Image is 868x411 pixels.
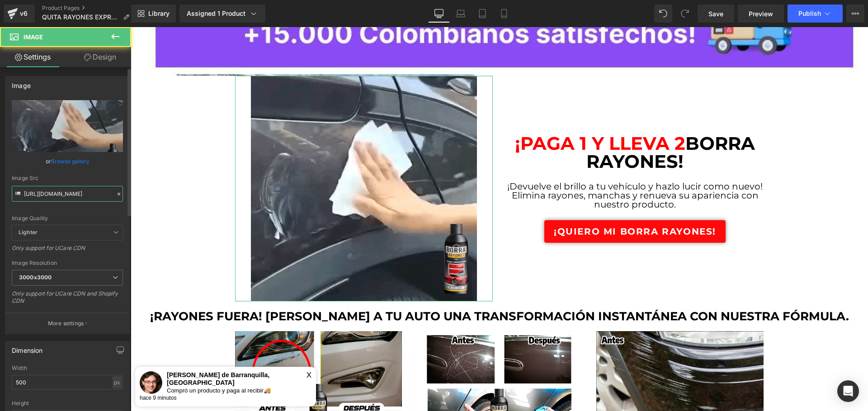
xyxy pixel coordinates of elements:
span: Image [24,33,43,41]
div: [PERSON_NAME] de Barranquilla, [GEOGRAPHIC_DATA] [9,344,181,360]
div: Image Quality [12,215,123,222]
a: ¡QUIERO MI BORRA RAYONES! [414,193,595,216]
div: Image Src [12,175,123,181]
p: ¡Devuelve el brillo a tu vehículo y hazlo lucir como nuevo! Elimina rayones, manchas y renueva su... [376,155,633,182]
div: Only support for UCare CDN and Shopify CDN [12,290,123,310]
div: hace 9 minutos [9,367,181,375]
a: New Library [131,5,176,23]
button: Publish [788,5,843,23]
button: More [846,5,864,23]
div: Open Intercom Messenger [837,380,859,402]
b: 3000x3000 [19,274,52,281]
span: Save [708,9,723,18]
button: More settings [5,313,129,334]
div: Image [12,77,31,89]
span: QUITA RAYONES EXPRESS [42,14,119,21]
div: X [176,344,181,352]
span: ¡PAGA 1 Y LLEVA 2 [384,105,555,127]
a: Tablet [472,5,493,23]
p: More settings [48,319,84,328]
a: Product Pages [42,5,137,12]
a: Design [67,47,133,67]
b: Lighter [19,229,38,236]
div: Height [12,400,123,406]
a: Mobile [493,5,515,23]
div: v6 [18,8,29,19]
input: auto [12,375,123,390]
b: BORRA RAYONES! [384,105,624,145]
div: Dimension [12,342,43,354]
span: Library [148,9,170,18]
span: ¡QUIERO MI BORRA RAYONES! [423,198,585,211]
div: or [12,157,123,166]
button: Undo [654,5,672,23]
div: Only support for UCare CDN [12,245,123,258]
span: Publish [798,10,821,17]
div: Compró un producto y paga al recibir🚚 [9,360,181,367]
a: Desktop [428,5,450,23]
div: px [113,376,122,388]
span: Preview [749,9,773,18]
a: v6 [4,5,35,23]
div: Assigned 1 Product [187,9,258,18]
button: Redo [676,5,694,23]
div: Width [12,365,123,371]
a: Laptop [450,5,472,23]
a: Browse gallery [51,153,90,169]
input: Link [12,186,123,202]
div: Image Resolution [12,260,123,266]
b: ¡Rayones fuera! [PERSON_NAME] a tu auto una transformación instantánea con nuestra fórmula. [19,282,718,296]
img: Rostro [9,344,32,367]
a: Preview [738,5,784,23]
